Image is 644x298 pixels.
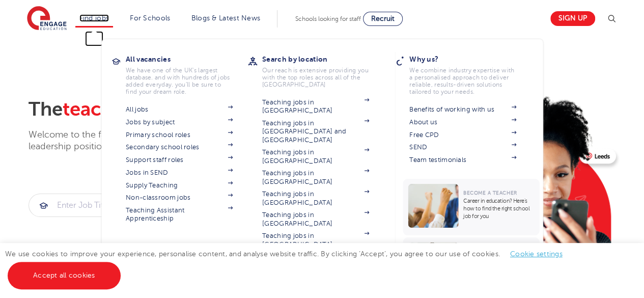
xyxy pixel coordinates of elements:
[8,262,121,289] a: Accept all cookies
[262,98,369,115] a: Teaching jobs in [GEOGRAPHIC_DATA]
[126,143,233,151] a: Secondary school roles
[126,156,233,164] a: Support staff roles
[262,119,369,144] a: Teaching jobs in [GEOGRAPHIC_DATA] and [GEOGRAPHIC_DATA]
[510,250,563,258] a: Cookie settings
[262,52,384,66] h3: Search by location
[29,129,365,153] p: Welcome to the fastest-growing database of teaching, SEND, support and leadership positions for t...
[126,194,233,202] a: Non-classroom jobs
[403,237,542,291] a: Become a Teacher6 Teacher Interview Tips
[126,105,233,114] a: All jobs
[126,181,233,189] a: Supply Teaching
[126,169,233,177] a: Jobs in SEND
[126,131,233,139] a: Primary school roles
[295,15,361,22] span: Schools looking for staff
[262,52,384,88] a: Search by locationOur reach is extensive providing you with the top roles across all of the [GEOG...
[363,12,403,26] a: Recruit
[29,194,182,217] div: Submit
[126,67,233,95] p: We have one of the UK's largest database. and with hundreds of jobs added everyday. you'll be sur...
[262,232,369,249] a: Teaching jobs in [GEOGRAPHIC_DATA]
[409,105,516,114] a: Benefits of working with us
[63,98,211,120] span: teaching agency
[262,190,369,207] a: Teaching jobs in [GEOGRAPHIC_DATA]
[79,14,109,22] a: Find jobs
[27,6,67,32] img: Engage Education
[409,143,516,151] a: SEND
[126,52,248,95] a: All vacanciesWe have one of the UK's largest database. and with hundreds of jobs added everyday. ...
[463,197,534,220] p: Career in education? Here’s how to find the right school job for you
[463,190,517,196] span: Become a Teacher
[126,118,233,126] a: Jobs by subject
[403,179,542,235] a: Become a TeacherCareer in education? Here’s how to find the right school job for you
[262,169,369,186] a: Teaching jobs in [GEOGRAPHIC_DATA]
[409,118,516,126] a: About us
[126,206,233,223] a: Teaching Assistant Apprenticeship
[409,131,516,139] a: Free CPD
[126,52,248,66] h3: All vacancies
[130,14,170,22] a: For Schools
[409,67,516,95] p: We combine industry expertise with a personalised approach to deliver reliable, results-driven so...
[262,211,369,228] a: Teaching jobs in [GEOGRAPHIC_DATA]
[409,52,531,66] h3: Why us?
[409,156,516,164] a: Team testimonials
[550,11,595,26] a: Sign up
[409,52,531,95] a: Why us?We combine industry expertise with a personalised approach to deliver reliable, results-dr...
[262,148,369,165] a: Teaching jobs in [GEOGRAPHIC_DATA]
[191,14,261,22] a: Blogs & Latest News
[371,15,395,22] span: Recruit
[262,67,369,88] p: Our reach is extensive providing you with the top roles across all of the [GEOGRAPHIC_DATA]
[29,98,439,121] h2: The that works for you
[5,250,573,279] span: We use cookies to improve your experience, personalise content, and analyse website traffic. By c...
